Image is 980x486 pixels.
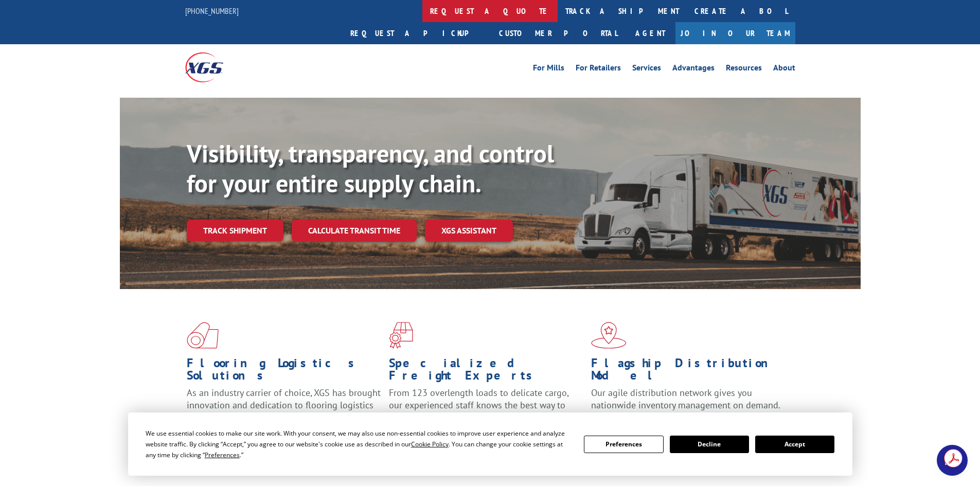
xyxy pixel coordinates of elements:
[185,6,239,16] a: [PHONE_NUMBER]
[584,436,663,453] button: Preferences
[389,387,583,433] p: From 123 overlength loads to delicate cargo, our experienced staff knows the best way to move you...
[187,137,554,199] b: Visibility, transparency, and control for your entire supply chain.
[591,357,786,387] h1: Flagship Distribution Model
[533,64,564,75] a: For Mills
[670,436,749,453] button: Decline
[625,22,675,44] a: Agent
[755,436,834,453] button: Accept
[205,451,240,459] span: Preferences
[389,322,413,349] img: xgs-icon-focused-on-flooring-red
[773,64,795,75] a: About
[187,220,283,241] a: Track shipment
[389,357,583,387] h1: Specialized Freight Experts
[591,322,627,349] img: xgs-icon-flagship-distribution-model-red
[591,387,780,411] span: Our agile distribution network gives you nationwide inventory management on demand.
[672,64,715,75] a: Advantages
[675,22,795,44] a: Join Our Team
[292,220,417,242] a: Calculate transit time
[726,64,762,75] a: Resources
[187,357,381,387] h1: Flooring Logistics Solutions
[425,220,513,242] a: XGS ASSISTANT
[411,440,449,448] span: Cookie Policy
[343,22,491,44] a: Request a pickup
[187,387,381,423] span: As an industry carrier of choice, XGS has brought innovation and dedication to flooring logistics...
[491,22,625,44] a: Customer Portal
[146,428,572,460] div: We use essential cookies to make our site work. With your consent, we may also use non-essential ...
[187,322,219,349] img: xgs-icon-total-supply-chain-intelligence-red
[128,412,852,476] div: Cookie Consent Prompt
[632,64,661,75] a: Services
[576,64,621,75] a: For Retailers
[937,445,968,476] div: Open chat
